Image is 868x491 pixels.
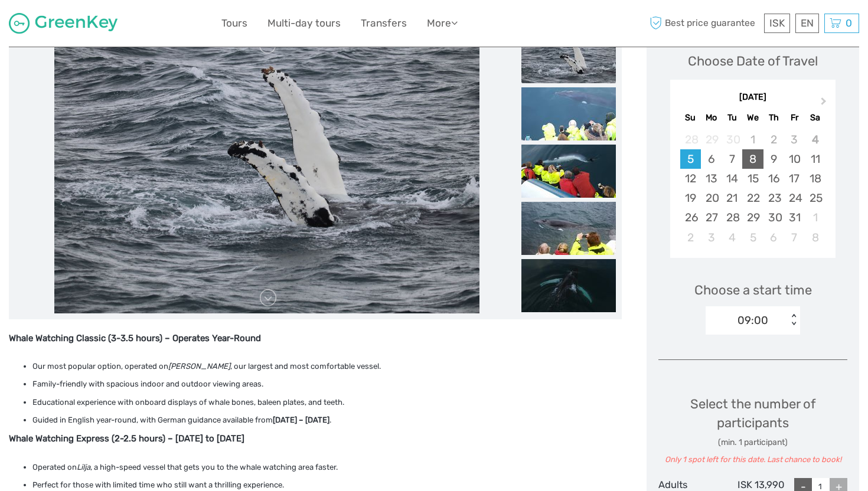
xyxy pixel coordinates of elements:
[701,130,722,149] div: Not available Monday, September 29th, 2025
[32,378,622,391] li: Family-friendly with spacious indoor and outdoor viewing areas.
[805,208,825,227] div: Choose Saturday, November 1st, 2025
[32,360,622,373] li: Our most popular option, operated on , our largest and most comfortable vessel.
[521,259,616,312] img: b2e8d19628e146999be236d4cda54f50_slider_thumbnail.jpeg
[844,17,854,29] span: 0
[688,52,818,70] div: Choose Date of Travel
[701,149,722,169] div: Choose Monday, October 6th, 2025
[701,110,722,126] div: Mo
[680,208,701,227] div: Choose Sunday, October 26th, 2025
[670,91,836,104] div: [DATE]
[722,228,742,247] div: Choose Tuesday, November 4th, 2025
[784,130,805,149] div: Not available Friday, October 3rd, 2025
[9,333,261,343] strong: Whale Watching Classic (3-3.5 hours) – Operates Year-Round
[742,169,763,188] div: Choose Wednesday, October 15th, 2025
[674,130,831,247] div: month 2025-10
[805,149,825,169] div: Choose Saturday, October 11th, 2025
[722,208,742,227] div: Choose Tuesday, October 28th, 2025
[815,94,834,113] button: Next Month
[805,130,825,149] div: Not available Saturday, October 4th, 2025
[742,110,763,126] div: We
[742,228,763,247] div: Choose Wednesday, November 5th, 2025
[722,149,742,169] div: Choose Tuesday, October 7th, 2025
[742,188,763,208] div: Choose Wednesday, October 22nd, 2025
[742,208,763,227] div: Choose Wednesday, October 29th, 2025
[763,169,784,188] div: Choose Thursday, October 16th, 2025
[680,130,701,149] div: Not available Sunday, September 28th, 2025
[680,228,701,247] div: Choose Sunday, November 2nd, 2025
[701,169,722,188] div: Choose Monday, October 13th, 2025
[521,202,616,255] img: 751e4deada9f4f478e390925d9dce6e3_slider_thumbnail.jpeg
[521,87,616,140] img: 92049519f5d04c2a9d5a5c65cf9d1bd5_slider_thumbnail.jpeg
[521,30,616,83] img: 3904908a7ffc4db9a47a7a83c76b14dd_slider_thumbnail.jpg
[789,314,799,326] div: < >
[54,30,479,313] img: 3904908a7ffc4db9a47a7a83c76b14dd_main_slider.jpg
[763,188,784,208] div: Choose Thursday, October 23rd, 2025
[805,169,825,188] div: Choose Saturday, October 18th, 2025
[763,149,784,169] div: Choose Thursday, October 9th, 2025
[763,130,784,149] div: Not available Thursday, October 2nd, 2025
[168,362,230,371] em: [PERSON_NAME]
[784,149,805,169] div: Choose Friday, October 10th, 2025
[742,130,763,149] div: Not available Wednesday, October 1st, 2025
[427,15,458,32] a: More
[9,433,244,444] strong: Whale Watching Express (2-2.5 hours) – [DATE] to [DATE]
[680,169,701,188] div: Choose Sunday, October 12th, 2025
[784,188,805,208] div: Choose Friday, October 24th, 2025
[722,169,742,188] div: Choose Tuesday, October 14th, 2025
[769,17,785,29] span: ISK
[763,110,784,126] div: Th
[521,145,616,198] img: e11bfb244c4d4c99a4b7c4170cfb7933_slider_thumbnail.jpeg
[17,21,133,30] p: We're away right now. Please check back later!
[784,110,805,126] div: Fr
[221,15,247,32] a: Tours
[658,454,847,466] div: Only 1 spot left for this date. Last chance to book!
[267,15,341,32] a: Multi-day tours
[722,188,742,208] div: Choose Tuesday, October 21st, 2025
[361,15,407,32] a: Transfers
[32,396,622,409] li: Educational experience with onboard displays of whale bones, baleen plates, and teeth.
[805,228,825,247] div: Choose Saturday, November 8th, 2025
[680,110,701,126] div: Su
[784,208,805,227] div: Choose Friday, October 31st, 2025
[701,208,722,227] div: Choose Monday, October 27th, 2025
[763,228,784,247] div: Choose Thursday, November 6th, 2025
[701,228,722,247] div: Choose Monday, November 3rd, 2025
[647,14,761,33] span: Best price guarantee
[805,188,825,208] div: Choose Saturday, October 25th, 2025
[795,14,819,33] div: EN
[77,463,90,472] em: Lilja
[9,13,118,34] img: 1287-122375c5-1c4a-481d-9f75-0ef7bf1191bb_logo_small.jpg
[273,415,329,424] strong: [DATE] – [DATE]
[738,313,768,328] div: 09:00
[136,18,150,32] button: Open LiveChat chat widget
[784,169,805,188] div: Choose Friday, October 17th, 2025
[658,395,847,466] div: Select the number of participants
[742,149,763,169] div: Choose Wednesday, October 8th, 2025
[763,208,784,227] div: Choose Thursday, October 30th, 2025
[680,149,701,169] div: Choose Sunday, October 5th, 2025
[680,188,701,208] div: Choose Sunday, October 19th, 2025
[722,130,742,149] div: Not available Tuesday, September 30th, 2025
[722,110,742,126] div: Tu
[32,461,622,474] li: Operated on , a high-speed vessel that gets you to the whale watching area faster.
[784,228,805,247] div: Choose Friday, November 7th, 2025
[694,281,812,299] span: Choose a start time
[658,437,847,449] div: (min. 1 participant)
[701,188,722,208] div: Choose Monday, October 20th, 2025
[32,414,622,427] li: Guided in English year-round, with German guidance available from .
[805,110,825,126] div: Sa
